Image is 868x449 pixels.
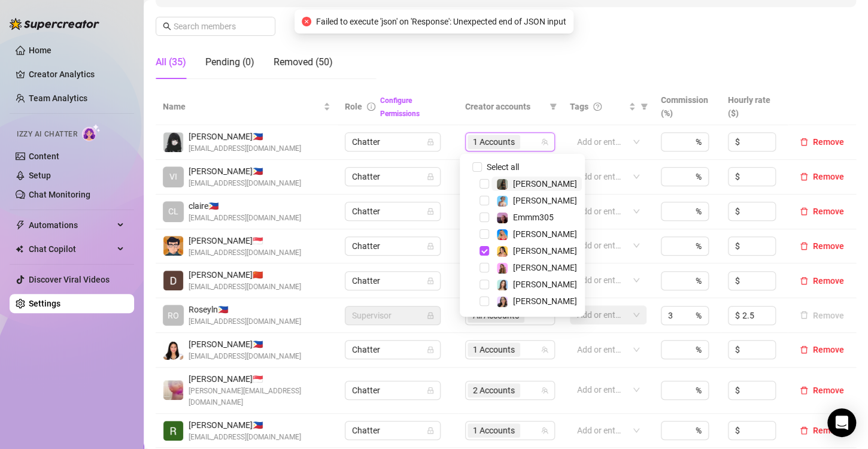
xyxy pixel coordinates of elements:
img: conan bez [163,236,183,256]
span: Supervisor [352,307,433,324]
span: lock [427,138,434,145]
span: [EMAIL_ADDRESS][DOMAIN_NAME] [189,143,301,154]
span: 1 Accounts [473,343,515,356]
span: 1 Accounts [473,424,515,437]
span: Failed to execute 'json' on 'Response': Unexpected end of JSON input [316,15,566,28]
span: [EMAIL_ADDRESS][DOMAIN_NAME] [189,213,301,224]
span: Creator accounts [465,100,545,113]
button: Remove [795,204,849,219]
img: AI Chatter [82,124,101,141]
th: Name [156,89,338,125]
span: lock [427,346,434,353]
span: delete [800,277,808,285]
span: [PERSON_NAME] 🇵🇭 [189,338,301,351]
a: Chat Monitoring [29,190,90,199]
div: Open Intercom Messenger [827,408,856,437]
span: delete [800,426,808,435]
a: Discover Viral Videos [29,275,110,284]
span: lock [427,312,434,319]
span: Role [345,102,362,111]
span: filter [550,103,557,110]
th: Hourly rate ($) [721,89,788,125]
span: 1 Accounts [468,135,520,149]
span: delete [800,386,808,395]
span: [EMAIL_ADDRESS][DOMAIN_NAME] [189,178,301,189]
input: Search members [174,20,259,33]
span: Select tree node [479,229,489,239]
img: Sami [497,296,508,307]
button: Remove [795,169,849,184]
span: 2 Accounts [473,384,515,397]
span: Select all [482,160,524,174]
span: claire 🇵🇭 [189,199,301,213]
img: Emmm305 [497,213,508,223]
span: filter [638,98,650,116]
button: Remove [795,135,849,149]
span: close-circle [302,17,311,26]
span: thunderbolt [16,220,25,230]
span: Select tree node [479,213,489,222]
img: logo-BBDzfeDw.svg [10,18,99,30]
span: [EMAIL_ADDRESS][DOMAIN_NAME] [189,281,301,293]
button: Remove [795,423,849,438]
span: team [541,138,548,145]
span: Name [163,100,321,113]
span: [PERSON_NAME] 🇵🇭 [189,130,301,143]
span: team [541,427,548,434]
span: [PERSON_NAME] 🇸🇬 [189,372,330,386]
button: Remove [795,274,849,288]
img: Ruphine Jonald [163,421,183,441]
span: Chatter [352,202,433,220]
span: [PERSON_NAME] [513,296,577,306]
div: Pending (0) [205,55,254,69]
span: delete [800,345,808,354]
span: RO [168,309,179,322]
span: Chatter [352,133,433,151]
span: delete [800,207,808,216]
button: Remove [795,383,849,398]
span: 1 Accounts [468,342,520,357]
span: lock [427,173,434,180]
img: Ashley [497,229,508,240]
span: team [541,346,548,353]
span: 1 Accounts [473,135,515,148]
span: Select tree node [479,280,489,289]
span: VI [169,170,177,183]
span: CL [168,205,178,218]
span: Tags [570,100,588,113]
span: 1 Accounts [468,423,520,438]
span: filter [547,98,559,116]
span: [PERSON_NAME][EMAIL_ADDRESS][DOMAIN_NAME] [189,386,330,408]
a: Setup [29,171,51,180]
span: info-circle [367,102,375,111]
span: Remove [813,426,844,435]
span: lock [427,242,434,250]
span: question-circle [593,102,602,111]
span: Chatter [352,272,433,290]
span: lock [427,208,434,215]
span: Select tree node [479,296,489,306]
a: Team Analytics [29,93,87,103]
span: lock [427,277,434,284]
span: Remove [813,345,844,354]
img: Keala Jam Cerbas [163,340,183,360]
span: lock [427,387,434,394]
span: Remove [813,137,844,147]
button: Remove [795,239,849,253]
span: [PERSON_NAME] [513,196,577,205]
a: Home [29,45,51,55]
span: Chat Copilot [29,239,114,259]
span: Select tree node [479,263,489,272]
div: All (35) [156,55,186,69]
span: [EMAIL_ADDRESS][DOMAIN_NAME] [189,432,301,443]
span: 2 Accounts [468,383,520,398]
span: [PERSON_NAME] [513,246,577,256]
img: Vanessa [497,196,508,207]
span: Remove [813,241,844,251]
span: Chatter [352,237,433,255]
span: Chatter [352,341,433,359]
span: Remove [813,207,844,216]
span: Chatter [352,168,433,186]
span: search [163,22,171,31]
img: Cris Napay [163,132,183,152]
